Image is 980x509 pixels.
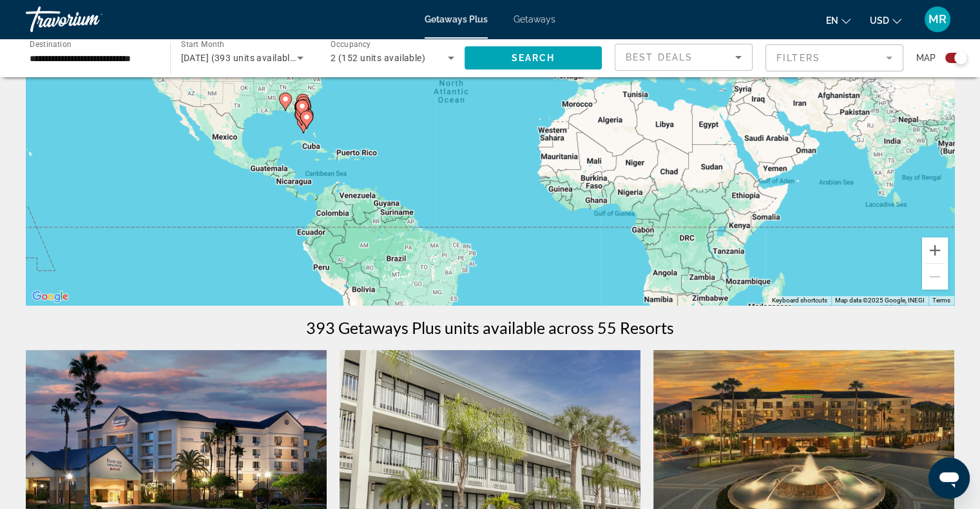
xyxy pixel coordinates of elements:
[465,46,602,69] button: Search
[835,297,925,304] span: Map data ©2025 Google, INEGI
[30,39,72,48] span: Destination
[425,14,488,24] a: Getaways Plus
[772,296,827,305] button: Keyboard shortcuts
[181,53,298,63] span: [DATE] (393 units available)
[306,318,674,337] h1: 393 Getaways Plus units available across 55 Resorts
[765,44,903,72] button: Filter
[29,288,72,305] img: Google
[826,15,838,26] span: en
[331,53,425,63] span: 2 (152 units available)
[922,264,948,290] button: Zoom out
[928,458,970,499] iframe: Button to launch messaging window
[626,50,742,65] mat-select: Sort by
[514,14,555,24] a: Getaways
[181,40,224,49] span: Start Month
[928,13,946,26] span: MR
[826,11,850,30] button: Change language
[870,15,889,26] span: USD
[932,297,950,304] a: Terms (opens in new tab)
[29,288,72,305] a: Open this area in Google Maps (opens a new window)
[26,3,155,36] a: Travorium
[870,11,901,30] button: Change currency
[916,49,936,67] span: Map
[921,6,954,33] button: User Menu
[626,52,693,62] span: Best Deals
[922,237,948,263] button: Zoom in
[331,40,371,49] span: Occupancy
[511,53,555,63] span: Search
